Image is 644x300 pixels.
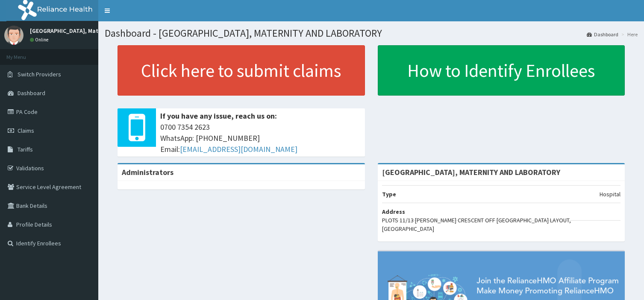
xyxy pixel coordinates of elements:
a: [EMAIL_ADDRESS][DOMAIN_NAME] [180,144,297,154]
a: How to Identify Enrollees [378,45,625,96]
span: Switch Providers [18,70,61,78]
a: Dashboard [587,31,618,38]
span: Dashboard [18,89,45,97]
h1: Dashboard - [GEOGRAPHIC_DATA], MATERNITY AND LABORATORY [105,28,638,39]
span: 0700 7354 2623 WhatsApp: [PHONE_NUMBER] Email: [160,122,361,154]
b: If you have any issue, reach us on: [160,111,277,121]
p: PLOTS 11/13 [PERSON_NAME] CRESCENT OFF [GEOGRAPHIC_DATA] LAYOUT, [GEOGRAPHIC_DATA] [382,216,621,233]
li: Here [619,31,638,38]
p: [GEOGRAPHIC_DATA], Maternity And Laboratory [30,28,157,34]
b: Address [382,208,405,216]
b: Type [382,190,396,198]
strong: [GEOGRAPHIC_DATA], MATERNITY AND LABORATORY [382,167,560,177]
a: Click here to submit claims [118,45,365,96]
img: User Image [4,26,24,45]
a: Online [30,37,50,43]
span: Claims [18,127,34,134]
span: Tariffs [18,146,33,153]
b: Administrators [122,167,173,177]
p: Hospital [600,190,620,198]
